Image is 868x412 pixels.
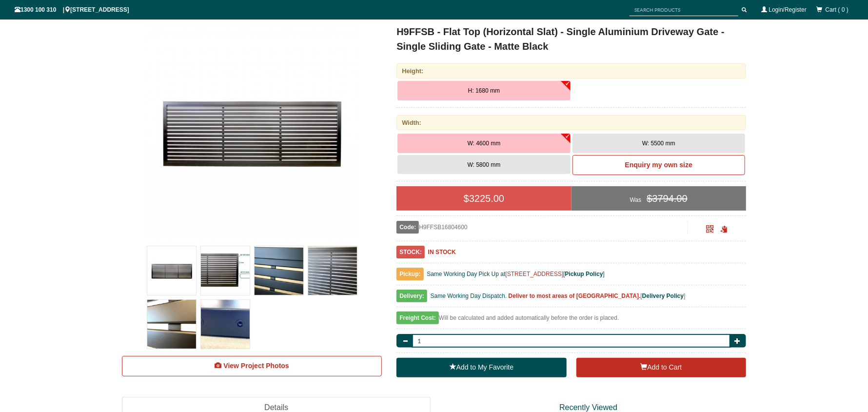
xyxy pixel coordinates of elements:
[642,140,675,147] span: W: 5500 mm
[397,155,570,175] button: W: 5800 mm
[769,6,807,13] a: Login/Register
[396,186,571,211] div: $
[396,63,746,78] div: Height:
[223,362,289,370] span: View Project Photos
[396,24,746,54] h1: H9FFSB - Flat Top (Horizontal Slat) - Single Aluminium Driveway Gate - Single Sliding Gate - Matt...
[826,6,848,13] span: Cart ( 0 )
[255,246,303,295] img: H9FFSB - Flat Top (Horizontal Slat) - Single Aluminium Driveway Gate - Single Sliding Gate - Matt...
[469,193,504,204] span: 3225.00
[396,268,423,280] span: Pickup:
[396,246,425,258] span: STOCK:
[509,293,641,299] b: Deliver to most areas of [GEOGRAPHIC_DATA].
[630,196,642,203] span: Was
[123,24,381,239] a: H9FFSB - Flat Top (Horizontal Slat) - Single Aluminium Driveway Gate - Single Sliding Gate - Matt...
[147,300,196,349] img: H9FFSB - Flat Top (Horizontal Slat) - Single Aluminium Driveway Gate - Single Sliding Gate - Matt...
[122,356,382,376] a: View Project Photos
[468,140,501,147] span: W: 4600 mm
[673,151,868,378] iframe: LiveChat chat widget
[147,246,196,295] img: H9FFSB - Flat Top (Horizontal Slat) - Single Aluminium Driveway Gate - Single Sliding Gate - Matt...
[397,81,570,100] button: H: 1680 mm
[428,249,456,255] b: IN STOCK
[647,193,687,204] span: $3794.00
[396,221,419,234] span: Code:
[431,293,507,299] span: Same Working Day Dispatch.
[468,87,500,94] span: H: 1680 mm
[396,221,688,234] div: H9FFSB16804600
[506,271,564,277] a: [STREET_ADDRESS]
[396,290,746,307] div: [ ]
[397,134,570,153] button: W: 4600 mm
[565,271,603,277] a: Pickup Policy
[396,358,566,377] a: Add to My Favorite
[468,161,501,168] span: W: 5800 mm
[396,312,439,324] span: Freight Cost:
[572,155,745,176] a: Enquiry my own size
[396,115,746,130] div: Width:
[308,246,357,295] img: H9FFSB - Flat Top (Horizontal Slat) - Single Aluminium Driveway Gate - Single Sliding Gate - Matt...
[625,161,692,169] b: Enquiry my own size
[396,312,746,329] div: Will be calculated and added automatically before the order is placed.
[630,4,738,16] input: SEARCH PRODUCTS
[201,300,250,349] img: H9FFSB - Flat Top (Horizontal Slat) - Single Aluminium Driveway Gate - Single Sliding Gate - Matt...
[201,246,250,295] img: H9FFSB - Flat Top (Horizontal Slat) - Single Aluminium Driveway Gate - Single Sliding Gate - Matt...
[427,271,605,277] span: Same Working Day Pick Up at [ ]
[145,24,359,239] img: H9FFSB - Flat Top (Horizontal Slat) - Single Aluminium Driveway Gate - Single Sliding Gate - Matt...
[572,134,745,153] button: W: 5500 mm
[396,290,427,302] span: Delivery:
[642,293,684,299] a: Delivery Policy
[576,358,746,377] button: Add to Cart
[15,6,129,13] span: 1300 100 310 | [STREET_ADDRESS]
